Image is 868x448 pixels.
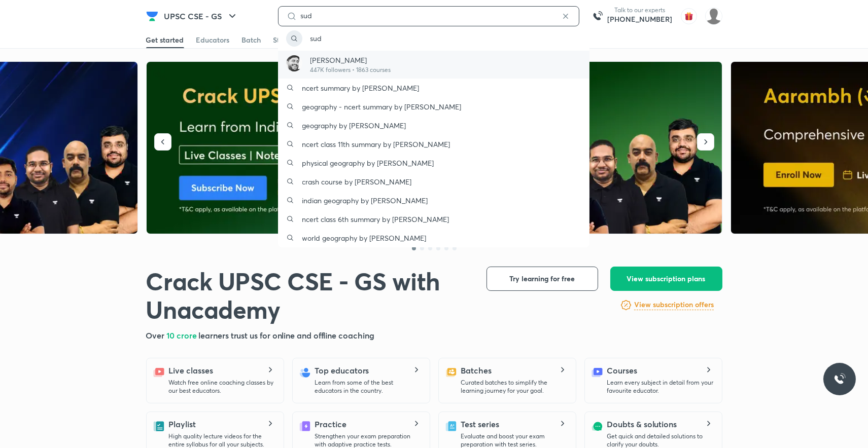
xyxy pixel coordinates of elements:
[278,154,590,172] a: physical geography by [PERSON_NAME]
[461,418,499,430] h5: Test series
[146,267,470,323] h1: Crack UPSC CSE - GS with Unacademy
[158,6,245,26] button: UPSC CSE - GS
[278,51,590,79] a: Avatar[PERSON_NAME]447K followers • 1863 courses
[587,6,608,26] img: call-us
[607,364,637,377] h5: Courses
[302,233,427,243] p: world geography by [PERSON_NAME]
[302,101,462,112] p: geography - ncert summary by [PERSON_NAME]
[315,379,422,395] p: Learn from some of the best educators in the country.
[302,139,450,150] p: ncert class 11th summary by [PERSON_NAME]
[461,379,568,395] p: Curated batches to simplify the learning journey for your goal.
[634,300,714,310] h6: View subscription offers
[310,33,322,44] p: sud
[608,6,673,14] p: Talk to our experts
[146,10,158,22] img: Company Logo
[278,116,590,135] a: geography by [PERSON_NAME]
[310,65,391,74] p: 447K followers • 1863 courses
[198,330,374,341] span: learners trust us for online and offline coaching
[278,210,590,229] a: ncert class 6th summary by [PERSON_NAME]
[310,55,391,65] p: [PERSON_NAME]
[242,35,261,45] div: Batch
[196,35,230,45] div: Educators
[169,379,275,395] p: Watch free online coaching classes by our best educators.
[196,32,230,48] a: Educators
[627,274,706,284] span: View subscription plans
[286,55,302,71] img: Avatar
[607,418,677,430] h5: Doubts & solutions
[834,373,846,385] img: ttu
[302,120,406,131] p: geography by [PERSON_NAME]
[242,32,261,48] a: Batch
[607,379,714,395] p: Learn every subject in detail from your favourite educator.
[608,14,673,24] a: [PHONE_NUMBER]
[146,35,184,45] div: Get started
[302,83,420,93] p: ncert summary by [PERSON_NAME]
[302,176,412,187] p: crash course by [PERSON_NAME]
[487,267,598,291] button: Try learning for free
[461,364,492,377] h5: Batches
[302,195,428,206] p: indian geography by [PERSON_NAME]
[681,8,697,24] img: avatar
[302,214,449,225] p: ncert class 6th summary by [PERSON_NAME]
[278,79,590,97] a: ncert summary by [PERSON_NAME]
[166,330,198,341] span: 10 crore
[278,26,590,51] a: sud
[634,299,714,311] a: View subscription offers
[146,330,167,341] span: Over
[278,97,590,116] a: geography - ncert summary by [PERSON_NAME]
[315,418,346,430] h5: Practice
[705,8,722,25] img: Sapna Yadav
[297,12,561,20] input: Search courses, test series and educators
[509,274,575,284] span: Try learning for free
[278,191,590,210] a: indian geography by [PERSON_NAME]
[315,364,369,377] h5: Top educators
[273,32,291,48] a: Store
[169,418,196,430] h5: Playlist
[302,158,434,168] p: physical geography by [PERSON_NAME]
[278,135,590,154] a: ncert class 11th summary by [PERSON_NAME]
[273,35,291,45] div: Store
[610,267,722,291] button: View subscription plans
[278,229,590,247] a: world geography by [PERSON_NAME]
[169,364,213,377] h5: Live classes
[278,172,590,191] a: crash course by [PERSON_NAME]
[146,32,184,48] a: Get started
